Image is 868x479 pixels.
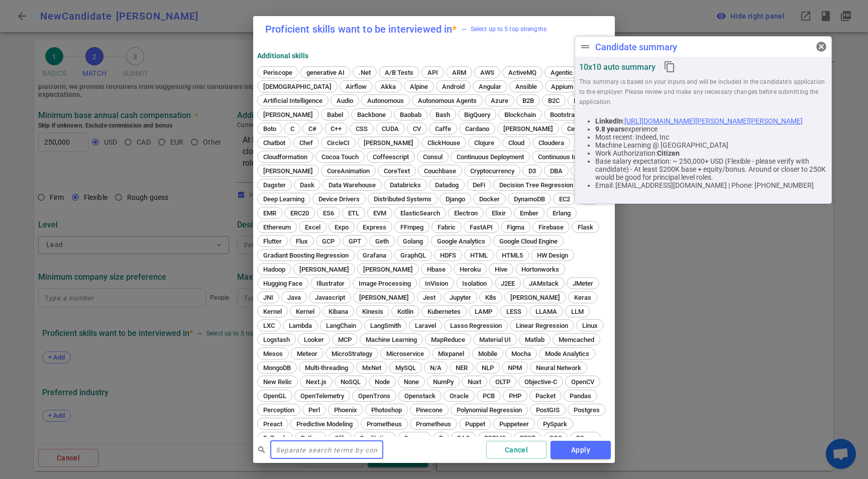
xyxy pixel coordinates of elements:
span: CSS [352,125,371,133]
span: Oracle [446,392,472,400]
span: MySQL [392,364,419,372]
span: Google Analytics [433,237,489,245]
span: RSpec [573,434,598,442]
span: REST [516,434,539,442]
span: Docker [476,195,503,203]
span: Baobab [396,111,425,118]
span: DBA [547,167,566,175]
button: Apply [551,441,611,459]
span: ClickHouse [424,139,464,147]
span: Kinesis [359,308,387,315]
span: D3 [525,167,539,175]
span: Flask [574,223,597,231]
span: LLM [568,308,587,315]
span: Excel [301,223,324,231]
span: Looker [300,336,328,343]
span: N/A [426,364,445,372]
span: Perl [305,406,323,414]
span: Chatbot [260,139,289,147]
span: BEP20 [570,97,596,104]
span: Illustrator [313,280,348,287]
span: CoreAnimation [323,167,373,175]
span: search [257,445,266,454]
span: Image Processing [355,280,414,287]
span: Artificial Intelligence [260,97,326,104]
span: LXC [260,322,278,329]
span: CircleCI [323,139,353,147]
span: Microservice [383,350,427,357]
span: Lasso Regression [447,322,505,329]
span: Mixpanel [435,350,468,357]
span: HW Design [533,252,572,259]
span: Firebase [535,223,567,231]
span: JAMstack [525,280,562,287]
input: Separate search terms by comma or space [270,442,383,458]
span: JMeter [569,280,597,287]
span: OpenCV [568,378,598,386]
span: [PERSON_NAME] [507,294,564,301]
span: OpenTelemetry [297,392,348,400]
span: Databricks [386,181,424,189]
span: Postgres [570,406,603,414]
span: Geth [372,237,392,245]
span: Grafana [359,252,390,259]
span: Logstash [260,336,293,343]
span: Boto [260,125,280,133]
span: Android [439,83,468,90]
span: Qualitative [356,434,393,442]
span: Appium [548,83,577,90]
span: Packet [532,392,559,400]
span: LangChain [322,322,360,329]
span: None [400,378,422,386]
span: Hbase [423,266,449,273]
span: GPT [345,237,365,245]
span: Java [284,294,304,301]
span: OLTP [492,378,514,386]
span: Perception [260,406,298,414]
span: Celery [564,125,589,133]
span: Datadog [431,181,462,189]
span: CUDA [378,125,402,133]
span: Neural Network [532,364,585,372]
span: MxNet [359,364,385,372]
span: Laravel [411,322,440,329]
span: Elixir [488,209,509,217]
span: Next.js [302,378,330,386]
span: Ethereum [260,223,294,231]
span: C# [305,125,320,133]
span: MongoDB [260,364,294,372]
span: Puppeteer [496,420,532,428]
span: LLAMA [532,308,561,315]
span: B2C [545,97,563,104]
span: Autonomous [364,97,407,104]
span: EC2 [556,195,574,203]
span: ROS [546,434,566,442]
span: RAG [454,434,474,442]
span: Material UI [476,336,514,343]
span: Machine Learning [362,336,420,343]
span: B2B [519,97,537,104]
span: Cloudera [535,139,568,147]
span: GraphQL [397,252,429,259]
span: Objective-C [521,378,561,386]
span: A/B Tests [381,69,417,76]
label: Proficient skills want to be interviewed in [265,24,457,34]
span: Express [359,223,390,231]
span: EVM [370,209,390,217]
span: Blockchain [501,111,539,118]
span: Akka [377,83,399,90]
span: MapReduce [427,336,469,343]
span: Linear Regression [512,322,572,329]
span: Django [442,195,469,203]
span: ETL [345,209,363,217]
span: K8s [482,294,500,301]
span: [PERSON_NAME] [260,167,316,175]
span: Phoenix [331,406,361,414]
span: FastAPI [466,223,496,231]
span: Airflow [342,83,370,90]
span: Flux [292,237,311,245]
span: Qlik [331,434,349,442]
span: Nuxt [464,378,485,386]
span: R [436,434,447,442]
span: Erlang [549,209,574,217]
